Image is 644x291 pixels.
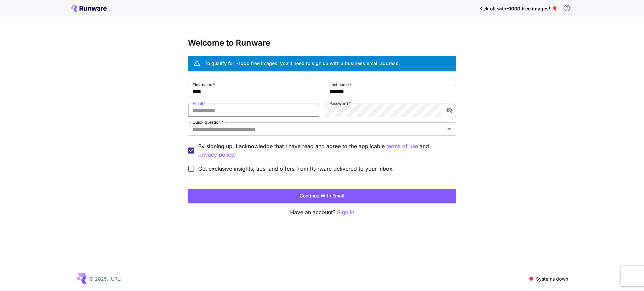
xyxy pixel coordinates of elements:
button: By signing up, I acknowledge that I have read and agree to the applicable and privacy policy. [386,142,418,151]
button: Sign in [337,208,354,217]
span: Kick off with [479,6,506,11]
label: First name [193,82,215,88]
p: terms of use [386,142,418,151]
label: Email [193,101,206,106]
h3: Welcome to Runware [188,38,456,48]
label: Password [329,101,351,106]
button: Continue with email [188,189,456,203]
label: Quick question [193,119,223,125]
p: © 2025, [URL] [89,275,122,282]
button: Open [444,124,454,134]
button: toggle password visibility [443,104,455,116]
p: Systems down [536,275,568,282]
label: Last name [329,82,352,88]
span: Get exclusive insights, tips, and offers from Runware delivered to your inbox. [198,165,394,173]
button: By signing up, I acknowledge that I have read and agree to the applicable terms of use and [198,151,235,159]
span: ~1000 free images! 🎈 [506,6,557,11]
div: To qualify for ~1000 free images, you’ll need to sign up with a business email address. [205,60,400,67]
p: By signing up, I acknowledge that I have read and agree to the applicable and [198,142,451,159]
p: Have an account? [188,208,456,217]
button: In order to qualify for free credit, you need to sign up with a business email address and click ... [560,1,574,15]
p: privacy policy. [198,151,235,159]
